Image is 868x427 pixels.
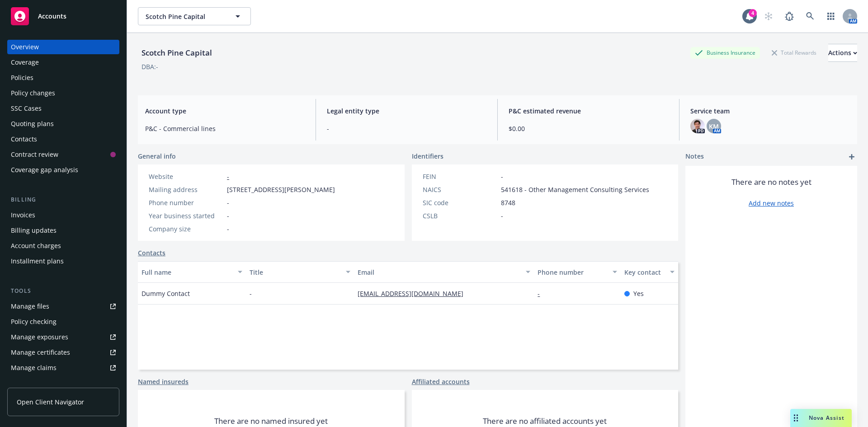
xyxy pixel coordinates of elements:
[7,55,119,70] a: Coverage
[149,224,223,234] div: Company size
[7,101,119,116] a: SSC Cases
[780,7,798,25] a: Report a Bug
[690,47,760,58] div: Business Insurance
[767,47,821,58] div: Total Rewards
[11,376,53,390] div: Manage BORs
[7,195,119,204] div: Billing
[7,376,119,390] a: Manage BORs
[11,163,78,177] div: Coverage gap analysis
[749,198,794,208] a: Add new notes
[7,254,119,268] a: Installment plans
[11,117,54,131] div: Quoting plans
[7,345,119,360] a: Manage certificates
[7,361,119,375] a: Manage claims
[214,416,328,427] span: There are no named insured yet
[7,86,119,100] a: Policy changes
[142,289,190,298] span: Dummy Contact
[250,289,252,298] span: -
[423,185,497,194] div: NAICS
[809,414,844,422] span: Nova Assist
[412,151,443,161] span: Identifiers
[749,9,757,17] div: 4
[7,223,119,238] a: Billing updates
[138,151,176,161] span: General info
[633,289,644,298] span: Yes
[423,172,497,181] div: FEIN
[538,267,607,277] div: Phone number
[731,177,811,188] span: There are no notes yet
[846,151,857,162] a: add
[11,132,37,146] div: Contacts
[227,172,229,181] a: -
[11,147,58,162] div: Contract review
[534,261,620,283] button: Phone number
[358,289,471,298] a: [EMAIL_ADDRESS][DOMAIN_NAME]
[801,7,819,25] a: Search
[138,261,246,283] button: Full name
[709,122,719,131] span: KM
[138,47,216,59] div: Scotch Pine Capital
[790,409,852,427] button: Nova Assist
[138,248,165,258] a: Contacts
[822,7,840,25] a: Switch app
[38,13,66,20] span: Accounts
[11,345,70,360] div: Manage certificates
[149,211,223,221] div: Year business started
[149,198,223,207] div: Phone number
[7,70,119,85] a: Policies
[250,267,340,277] div: Title
[11,314,57,329] div: Policy checking
[327,124,486,133] span: -
[423,211,497,221] div: CSLB
[7,208,119,222] a: Invoices
[690,106,850,116] span: Service team
[354,261,534,283] button: Email
[759,7,778,25] a: Start snowing
[227,211,229,221] span: -
[412,377,470,386] a: Affiliated accounts
[501,211,503,221] span: -
[7,286,119,296] div: Tools
[145,124,305,133] span: P&C - Commercial lines
[11,55,39,70] div: Coverage
[138,7,251,25] button: Scotch Pine Capital
[11,40,39,54] div: Overview
[685,151,704,162] span: Notes
[7,239,119,253] a: Account charges
[227,224,229,234] span: -
[227,198,229,207] span: -
[138,377,189,386] a: Named insureds
[142,62,158,71] div: DBA: -
[501,198,515,207] span: 8748
[509,106,668,116] span: P&C estimated revenue
[11,86,55,100] div: Policy changes
[7,4,119,29] a: Accounts
[11,208,35,222] div: Invoices
[423,198,497,207] div: SIC code
[149,185,223,194] div: Mailing address
[790,409,802,427] div: Drag to move
[7,330,119,344] a: Manage exposures
[501,185,649,194] span: 541618 - Other Management Consulting Services
[7,299,119,314] a: Manage files
[17,397,84,407] span: Open Client Navigator
[7,163,119,177] a: Coverage gap analysis
[11,101,42,116] div: SSC Cases
[358,267,520,277] div: Email
[7,314,119,329] a: Policy checking
[146,12,224,21] span: Scotch Pine Capital
[145,106,305,116] span: Account type
[483,416,607,427] span: There are no affiliated accounts yet
[828,44,857,62] button: Actions
[11,254,64,268] div: Installment plans
[11,299,49,314] div: Manage files
[11,239,61,253] div: Account charges
[7,117,119,131] a: Quoting plans
[246,261,354,283] button: Title
[621,261,678,283] button: Key contact
[624,267,665,277] div: Key contact
[11,361,57,375] div: Manage claims
[690,119,705,133] img: photo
